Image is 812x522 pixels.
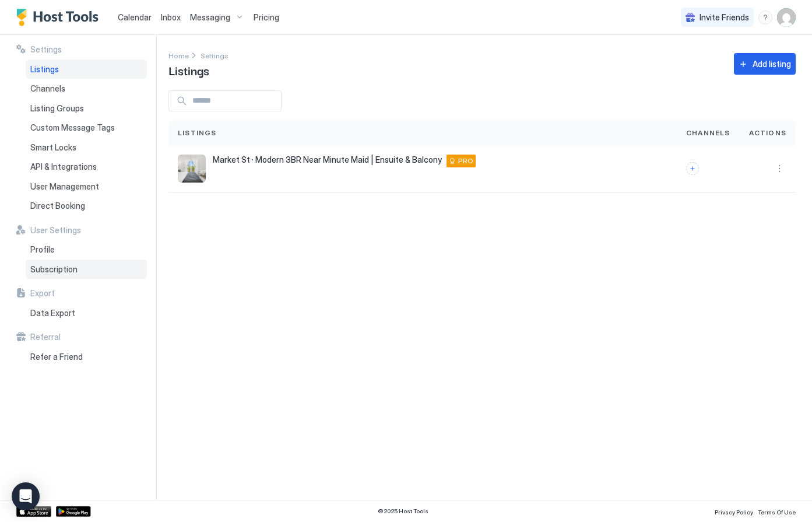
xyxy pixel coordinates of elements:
[26,157,147,177] a: API & Integrations
[772,162,786,176] button: More options
[118,11,152,23] a: Calendar
[758,509,796,516] span: Terms Of Use
[118,12,152,22] span: Calendar
[16,9,104,26] a: Host Tools Logo
[30,44,62,55] span: Settings
[749,128,786,138] span: Actions
[168,51,189,60] span: Home
[161,12,181,22] span: Inbox
[753,58,791,70] div: Add listing
[26,347,147,367] a: Refer a Friend
[26,260,147,279] a: Subscription
[758,505,796,517] a: Terms Of Use
[26,303,147,323] a: Data Export
[378,507,428,515] span: © 2025 Host Tools
[30,264,78,275] span: Subscription
[758,10,772,24] div: menu
[734,53,796,75] button: Add listing
[30,201,85,211] span: Direct Booking
[201,49,229,61] a: Settings
[777,8,796,27] div: User profile
[178,128,217,138] span: Listings
[26,118,147,138] a: Custom Message Tags
[30,308,75,318] span: Data Export
[772,162,786,176] div: menu
[30,332,61,342] span: Referral
[30,244,55,255] span: Profile
[190,12,230,23] span: Messaging
[26,138,147,157] a: Smart Locks
[161,11,181,23] a: Inbox
[30,288,55,299] span: Export
[458,156,473,166] span: PRO
[30,83,65,94] span: Channels
[26,99,147,118] a: Listing Groups
[686,128,730,138] span: Channels
[686,162,699,175] button: Connect channels
[201,51,229,60] span: Settings
[30,352,83,362] span: Refer a Friend
[16,506,51,517] a: App Store
[30,162,97,172] span: API & Integrations
[715,505,753,517] a: Privacy Policy
[26,79,147,99] a: Channels
[30,64,59,75] span: Listings
[26,196,147,216] a: Direct Booking
[26,177,147,197] a: User Management
[188,91,281,111] input: Input Field
[12,482,40,510] div: Open Intercom Messenger
[201,49,229,61] div: Breadcrumb
[26,240,147,260] a: Profile
[699,12,749,23] span: Invite Friends
[30,103,84,114] span: Listing Groups
[213,155,442,165] span: Market St · Modern 3BR Near Minute Maid | Ensuite & Balcony
[26,59,147,79] a: Listings
[30,181,99,192] span: User Management
[168,49,189,61] a: Home
[254,12,279,23] span: Pricing
[715,509,753,516] span: Privacy Policy
[168,49,189,61] div: Breadcrumb
[56,506,91,517] a: Google Play Store
[30,225,81,236] span: User Settings
[30,122,115,133] span: Custom Message Tags
[178,155,206,183] div: listing image
[168,61,209,79] span: Listings
[30,142,76,153] span: Smart Locks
